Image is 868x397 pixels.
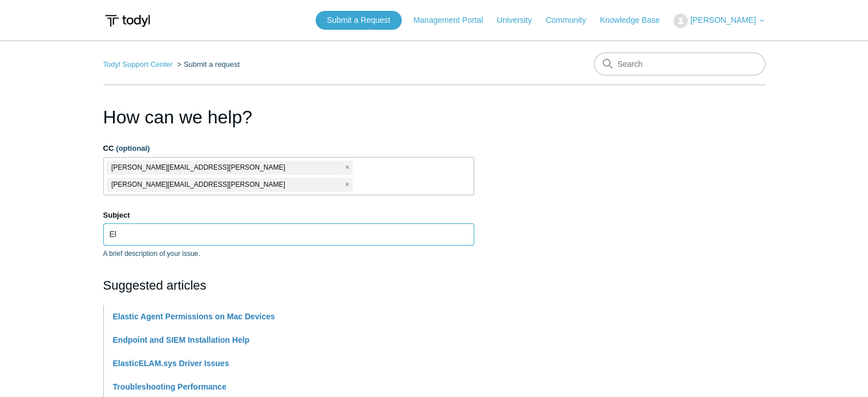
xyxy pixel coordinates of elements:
a: Endpoint and SIEM Installation Help [113,335,250,344]
label: CC [103,143,474,154]
li: Todyl Support Center [103,60,175,69]
img: Todyl Support Center Help Center home page [103,10,152,31]
a: Troubleshooting Performance [113,382,227,391]
a: Submit a Request [316,11,402,30]
span: close [345,161,349,174]
a: Knowledge Base [600,14,671,26]
li: Submit a request [175,60,240,69]
input: Search [594,53,765,75]
span: (optional) [116,144,150,153]
a: University [496,14,543,26]
a: Elastic Agent Permissions on Mac Devices [113,312,275,321]
a: ElasticELAM.sys Driver Issues [113,359,229,368]
button: [PERSON_NAME] [673,14,765,28]
span: [PERSON_NAME] [690,15,756,25]
span: [PERSON_NAME][EMAIL_ADDRESS][PERSON_NAME][DOMAIN_NAME] [111,161,340,187]
a: Community [546,14,597,26]
a: Management Portal [413,14,494,26]
span: [PERSON_NAME][EMAIL_ADDRESS][PERSON_NAME][DOMAIN_NAME] [111,178,340,204]
span: close [345,178,349,191]
h2: Suggested articles [103,276,474,295]
label: Subject [103,210,474,221]
a: Todyl Support Center [103,60,173,69]
p: A brief description of your issue. [103,248,474,259]
h1: How can we help? [103,103,474,131]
